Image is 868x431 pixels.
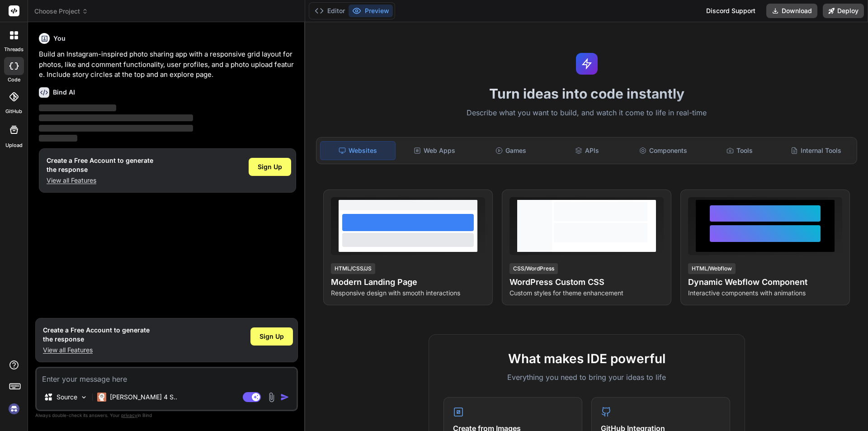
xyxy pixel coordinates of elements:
[39,125,193,132] span: ‌
[110,393,177,402] p: [PERSON_NAME] 4 S..
[823,4,864,18] button: Deploy
[778,141,853,160] div: Internal Tools
[509,276,664,289] h4: WordPress Custom CSS
[39,135,77,142] span: ‌
[311,107,863,119] p: Describe what you want to build, and watch it come to life in real-time
[349,5,393,17] button: Preview
[397,141,472,160] div: Web Apps
[311,5,349,17] button: Editor
[688,289,842,298] p: Interactive components with animations
[688,276,842,289] h4: Dynamic Webflow Component
[443,349,730,368] h2: What makes IDE powerful
[280,393,289,402] img: icon
[4,46,24,53] label: threads
[8,76,20,84] label: code
[43,346,150,355] p: View all Features
[331,263,375,274] div: HTML/CSS/JS
[57,393,77,402] p: Source
[701,4,761,18] div: Discord Support
[47,176,153,185] p: View all Features
[39,104,116,111] span: ‌
[443,372,730,383] p: Everything you need to bring your ideas to life
[35,411,298,420] p: Always double-check its answers. Your in Bind
[509,289,664,298] p: Custom styles for theme enhancement
[258,162,282,171] span: Sign Up
[320,141,396,160] div: Websites
[509,263,558,274] div: CSS/WordPress
[331,289,485,298] p: Responsive design with smooth interactions
[39,49,296,80] p: Build an Instagram-inspired photo sharing app with a responsive grid layout for photos, like and ...
[766,4,817,18] button: Download
[97,393,106,402] img: Claude 4 Sonnet
[47,156,153,174] h1: Create a Free Account to generate the response
[703,141,777,160] div: Tools
[6,401,22,417] img: signin
[53,34,66,43] h6: You
[626,141,701,160] div: Components
[311,85,863,102] h1: Turn ideas into code instantly
[43,326,150,344] h1: Create a Free Account to generate the response
[688,263,736,274] div: HTML/Webflow
[474,141,548,160] div: Games
[34,7,88,16] span: Choose Project
[266,392,277,403] img: attachment
[39,114,193,121] span: ‌
[331,276,485,289] h4: Modern Landing Page
[80,393,88,401] img: Pick Models
[5,108,22,115] label: GitHub
[121,412,137,418] span: privacy
[259,332,284,341] span: Sign Up
[53,88,75,97] h6: Bind AI
[550,141,624,160] div: APIs
[5,142,23,149] label: Upload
